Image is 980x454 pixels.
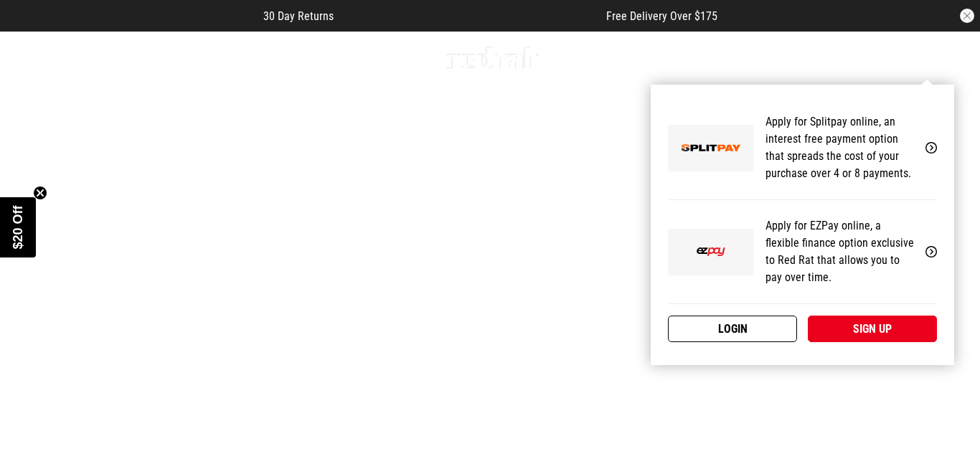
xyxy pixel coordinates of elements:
a: Women [106,51,143,65]
button: Previous slide [23,260,42,291]
a: Login [668,316,797,342]
a: Men [62,51,83,65]
button: Close teaser [33,186,47,200]
a: Sale [166,51,190,65]
iframe: Customer reviews powered by Trustpilot [362,9,578,23]
a: Sign up [808,316,937,342]
span: $20 Off [11,205,25,249]
span: Free Delivery Over $175 [606,9,717,23]
span: 30 Day Returns [263,9,334,23]
img: Redrat logo [444,47,539,68]
a: Apply for Splitpay online, an interest free payment option that spreads the cost of your purchase... [668,96,937,200]
p: Apply for EZPay online, a flexible finance option exclusive to Red Rat that allows you to pay ove... [765,217,914,286]
p: Apply for Splitpay online, an interest free payment option that spreads the cost of your purchase... [765,113,914,182]
a: Apply for EZPay online, a flexible finance option exclusive to Red Rat that allows you to pay ove... [668,200,937,304]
